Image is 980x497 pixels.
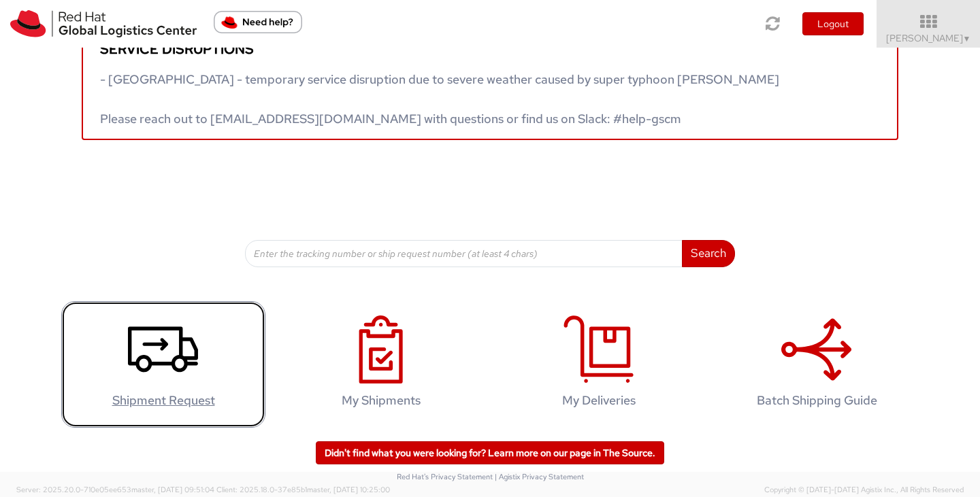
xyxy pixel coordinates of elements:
a: Didn't find what you were looking for? Learn more on our page in The Source. [316,441,664,464]
span: - [GEOGRAPHIC_DATA] - temporary service disruption due to severe weather caused by super typhoon ... [100,71,779,126]
h4: Shipment Request [76,394,251,407]
input: Enter the tracking number or ship request number (at least 4 chars) [245,240,683,267]
span: master, [DATE] 10:25:00 [307,485,390,494]
span: Server: 2025.20.0-710e05ee653 [16,485,214,494]
a: | Agistix Privacy Statement [495,472,584,481]
button: Search [682,240,735,267]
span: Copyright © [DATE]-[DATE] Agistix Inc., All Rights Reserved [764,485,964,496]
a: My Deliveries [497,301,701,428]
button: Logout [802,12,864,35]
h4: My Shipments [293,394,469,407]
a: Red Hat's Privacy Statement [397,472,493,481]
h4: Batch Shipping Guide [729,394,904,407]
img: rh-logistics-00dfa346123c4ec078e1.svg [10,10,197,37]
span: master, [DATE] 09:51:04 [131,485,214,494]
h5: Service disruptions [100,41,880,56]
span: ▼ [963,33,971,44]
span: [PERSON_NAME] [886,32,971,44]
a: Service disruptions - [GEOGRAPHIC_DATA] - temporary service disruption due to severe weather caus... [82,30,898,140]
a: Batch Shipping Guide [715,301,919,428]
a: My Shipments [279,301,483,428]
span: Client: 2025.18.0-37e85b1 [216,485,390,494]
a: Shipment Request [61,301,265,428]
h4: My Deliveries [511,394,687,407]
button: Need help? [214,11,302,33]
